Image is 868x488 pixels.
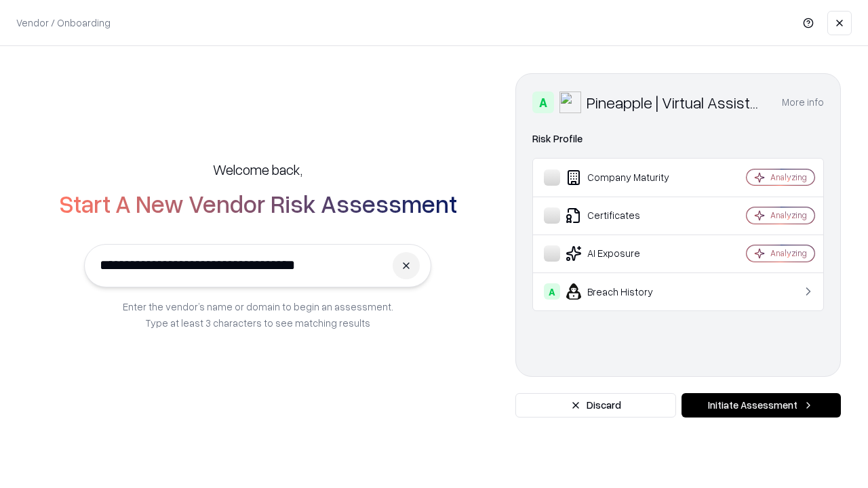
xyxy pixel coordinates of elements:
div: Certificates [544,207,706,224]
div: Analyzing [770,171,807,183]
div: A [532,91,554,113]
div: Pineapple | Virtual Assistant Agency [587,91,766,113]
img: Pineapple | Virtual Assistant Agency [559,91,581,113]
button: More info [782,90,824,115]
p: Enter the vendor’s name or domain to begin an assessment. Type at least 3 characters to see match... [123,298,393,331]
div: AI Exposure [544,245,706,262]
button: Initiate Assessment [682,393,841,418]
div: Risk Profile [532,131,824,147]
div: Analyzing [770,209,807,221]
div: A [544,283,560,300]
div: Analyzing [770,247,807,259]
button: Discard [515,393,676,418]
h5: Welcome back, [213,160,302,179]
div: Breach History [544,283,706,300]
div: Company Maturity [544,169,706,186]
h2: Start A New Vendor Risk Assessment [59,190,457,217]
p: Vendor / Onboarding [16,16,111,30]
